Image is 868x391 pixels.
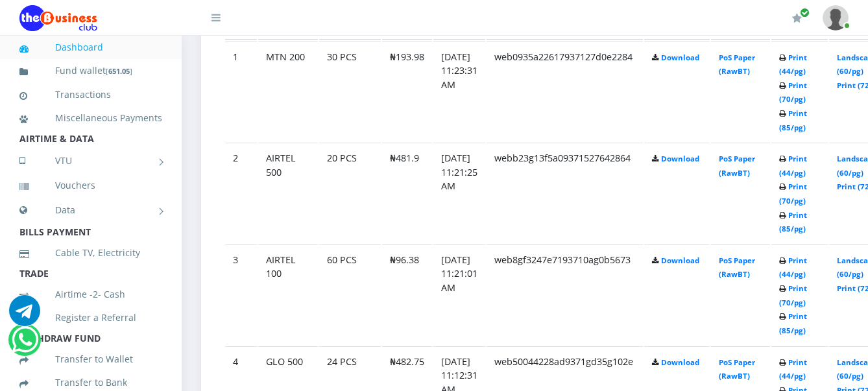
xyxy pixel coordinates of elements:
a: Print (44/pg) [779,255,807,279]
a: Print (44/pg) [779,154,807,178]
td: webb23g13f5a09371527642864 [487,143,643,243]
td: 2 [225,143,257,243]
td: 30 PCS [319,41,381,142]
td: 20 PCS [319,143,381,243]
span: Renew/Upgrade Subscription [800,8,810,18]
a: Print (44/pg) [779,53,807,77]
td: ₦193.98 [382,41,432,142]
a: Print (85/pg) [779,210,807,234]
td: ₦481.9 [382,143,432,243]
a: Download [661,357,699,367]
a: Download [661,53,699,62]
td: [DATE] 11:23:31 AM [433,41,485,142]
td: [DATE] 11:21:01 AM [433,244,485,345]
img: User [823,5,849,30]
a: Print (85/pg) [779,108,807,132]
a: Miscellaneous Payments [19,103,162,133]
a: Download [661,154,699,163]
td: web0935a22617937127d0e2284 [487,41,643,142]
td: ₦96.38 [382,244,432,345]
a: VTU [19,145,162,177]
a: Chat for support [9,305,40,326]
a: Vouchers [19,171,162,200]
td: 3 [225,244,257,345]
b: 651.05 [108,66,130,76]
td: web8gf3247e7193710ag0b5673 [487,244,643,345]
a: PoS Paper (RawBT) [719,255,755,279]
a: Chat for support [12,334,38,355]
a: Dashboard [19,32,162,62]
td: 1 [225,41,257,142]
a: Download [661,255,699,265]
a: Print (70/pg) [779,182,807,206]
a: PoS Paper (RawBT) [719,357,755,381]
a: Register a Referral [19,303,162,333]
small: [ ] [106,66,132,76]
a: PoS Paper (RawBT) [719,154,755,178]
td: [DATE] 11:21:25 AM [433,143,485,243]
a: Transactions [19,80,162,110]
i: Renew/Upgrade Subscription [792,13,802,23]
a: Cable TV, Electricity [19,238,162,268]
td: AIRTEL 100 [258,244,318,345]
a: Print (44/pg) [779,357,807,381]
td: AIRTEL 500 [258,143,318,243]
a: Print (70/pg) [779,283,807,307]
img: Logo [19,5,97,31]
a: Print (70/pg) [779,80,807,104]
a: Airtime -2- Cash [19,279,162,309]
a: PoS Paper (RawBT) [719,53,755,77]
a: Transfer to Wallet [19,344,162,374]
a: Print (85/pg) [779,311,807,335]
td: 60 PCS [319,244,381,345]
td: MTN 200 [258,41,318,142]
a: Data [19,194,162,226]
a: Fund wallet[651.05] [19,56,162,86]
